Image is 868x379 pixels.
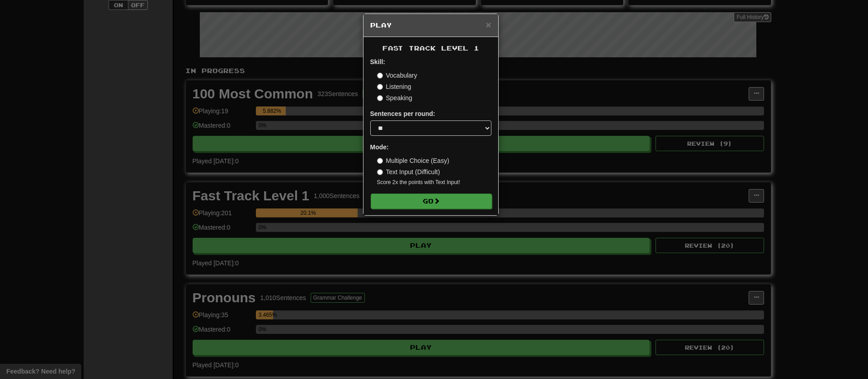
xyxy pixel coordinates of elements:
[377,71,417,80] label: Vocabulary
[370,21,491,30] h5: Play
[377,84,383,90] input: Listening
[370,58,385,65] strong: Skill:
[377,93,412,102] label: Speaking
[377,179,491,186] small: Score 2x the points with Text Input !
[371,194,492,209] button: Go
[382,44,479,52] span: Fast Track Level 1
[377,158,383,164] input: Multiple Choice (Easy)
[377,95,383,101] input: Speaking
[377,156,449,165] label: Multiple Choice (Easy)
[370,109,435,118] label: Sentences per round:
[370,143,389,151] strong: Mode:
[377,73,383,79] input: Vocabulary
[486,20,491,29] button: Close
[377,82,411,91] label: Listening
[377,169,383,175] input: Text Input (Difficult)
[377,167,440,176] label: Text Input (Difficult)
[486,19,491,30] span: ×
